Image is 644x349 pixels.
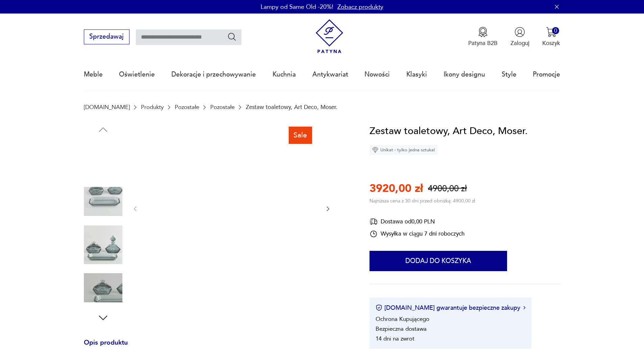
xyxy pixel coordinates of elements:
img: Zdjęcie produktu Zestaw toaletowy, Art Deco, Moser. [84,139,122,178]
h1: Zestaw toaletowy, Art Deco, Moser. [369,124,528,139]
p: Zaloguj [510,39,529,47]
div: Wysyłka w ciągu 7 dni roboczych [369,230,464,238]
button: 0Koszyk [542,27,560,47]
button: Dodaj do koszyka [369,251,507,271]
a: [DOMAIN_NAME] [84,104,130,110]
a: Style [502,59,517,90]
li: Bezpieczna dostawa [376,325,427,333]
p: Patyna B2B [468,39,498,47]
a: Dekoracje i przechowywanie [171,59,256,90]
a: Nowości [364,59,390,90]
a: Produkty [141,104,164,110]
a: Pozostałe [175,104,199,110]
a: Kuchnia [272,59,296,90]
button: [DOMAIN_NAME] gwarantuje bezpieczne zakupy [376,304,525,312]
a: Ikona medaluPatyna B2B [468,27,498,47]
button: Szukaj [227,32,237,42]
a: Promocje [533,59,560,90]
button: Sprzedawaj [84,29,129,44]
a: Klasyki [406,59,427,90]
div: 0 [552,27,559,34]
a: Oświetlenie [119,59,155,90]
a: Ikony designu [444,59,485,90]
img: Zdjęcie produktu Zestaw toaletowy, Art Deco, Moser. [147,124,316,293]
img: Zdjęcie produktu Zestaw toaletowy, Art Deco, Moser. [84,268,122,307]
a: Pozostałe [210,104,235,110]
img: Ikonka użytkownika [515,27,525,37]
li: Ochrona Kupującego [376,315,429,323]
p: 4900,00 zł [428,183,467,195]
li: 14 dni na zwrot [376,335,414,343]
img: Ikona medalu [478,27,488,37]
img: Ikona certyfikatu [376,304,382,311]
a: Meble [84,59,103,90]
p: Najniższa cena z 30 dni przed obniżką: 4900,00 zł [369,198,475,204]
p: Koszyk [542,39,560,47]
img: Patyna - sklep z meblami i dekoracjami vintage [312,19,347,53]
div: Unikat - tylko jedna sztuka! [369,145,438,155]
p: 3920,00 zł [369,181,423,196]
div: Dostawa od 0,00 PLN [369,217,464,226]
img: Zdjęcie produktu Zestaw toaletowy, Art Deco, Moser. [84,225,122,264]
img: Ikona koszyka [546,27,556,37]
img: Ikona strzałki w prawo [523,306,525,309]
p: Zestaw toaletowy, Art Deco, Moser. [246,104,337,110]
img: Ikona diamentu [372,147,378,153]
img: Zdjęcie produktu Zestaw toaletowy, Art Deco, Moser. [84,182,122,221]
div: Sale [289,127,312,144]
a: Sprzedawaj [84,35,129,40]
button: Patyna B2B [468,27,498,47]
img: Ikona dostawy [369,217,378,226]
button: Zaloguj [510,27,529,47]
p: Lampy od Same Old -20%! [261,3,333,11]
a: Antykwariat [312,59,348,90]
a: Zobacz produkty [337,3,383,11]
